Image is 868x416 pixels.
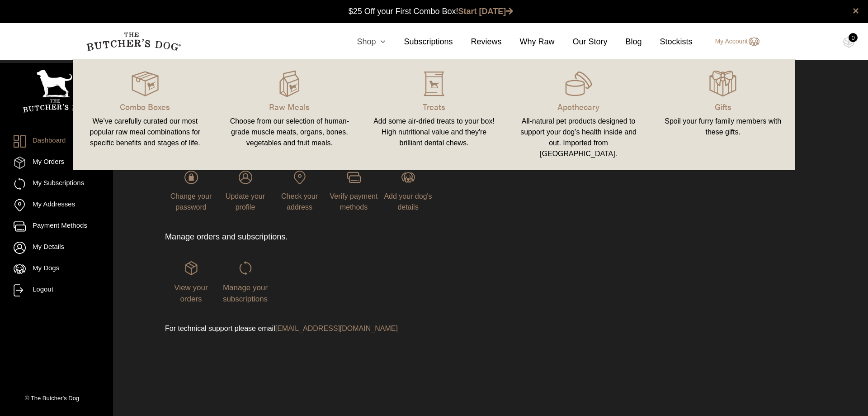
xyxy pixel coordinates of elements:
[328,171,380,211] a: Verify payment methods
[239,261,252,275] img: login-TBD_Subscriptions.png
[184,261,198,275] img: login-TBD_Orders.png
[174,283,208,304] span: View your orders
[347,171,361,184] img: login-TBD_Payments.png
[14,284,99,296] a: Logout
[14,157,99,169] a: My Orders
[330,192,378,211] span: Verify payment methods
[281,192,318,211] span: Check your address
[184,171,198,184] img: login-TBD_Password.png
[506,68,651,161] a: Apothecary All-natural pet products designed to support your dog’s health inside and out. Importe...
[165,231,546,243] p: Manage orders and subscriptions.
[84,116,207,148] div: We’ve carefully curated our most popular raw meal combinations for specific benefits and stages o...
[651,68,795,161] a: Gifts Spoil your furry family members with these gifts.
[14,199,99,211] a: My Addresses
[228,100,351,113] p: Raw Meals
[223,283,268,304] span: Manage your subscriptions
[339,36,386,48] a: Shop
[226,192,265,211] span: Update your profile
[275,325,398,332] a: [EMAIL_ADDRESS][DOMAIN_NAME]
[453,36,501,48] a: Reviews
[14,242,99,254] a: My Details
[170,192,212,211] span: Change your password
[373,100,495,113] p: Treats
[853,5,859,16] a: close
[274,171,325,211] a: Check your address
[293,171,307,184] img: login-TBD_Address.png
[661,116,784,138] div: Spoil your furry family members with these gifts.
[517,116,640,159] div: All-natural pet products designed to support your dog’s health inside and out. Imported from [GEO...
[373,116,495,148] div: Add some air-dried treats to your box! High nutritional value and they're brilliant dental chews.
[217,68,362,161] a: Raw Meals Choose from our selection of human-grade muscle meats, organs, bones, vegetables and fr...
[165,171,217,211] a: Change your password
[23,70,90,113] img: TBD_Portrait_Logo_White.png
[517,100,640,113] p: Apothecary
[219,261,271,303] a: Manage your subscriptions
[239,171,252,184] img: login-TBD_Profile.png
[401,171,415,184] img: login-TBD_Dog.png
[14,263,99,275] a: My Dogs
[165,323,546,334] p: For technical support please email
[362,68,506,161] a: Treats Add some air-dried treats to your box! High nutritional value and they're brilliant dental...
[228,116,351,148] div: Choose from our selection of human-grade muscle meats, organs, bones, vegetables and fruit meals.
[165,261,217,303] a: View your orders
[386,36,453,48] a: Subscriptions
[14,220,99,233] a: Payment Methods
[555,36,608,48] a: Our Story
[73,68,217,161] a: Combo Boxes We’ve carefully curated our most popular raw meal combinations for specific benefits ...
[608,36,642,48] a: Blog
[14,135,99,148] a: Dashboard
[382,171,434,211] a: Add your dog's details
[642,36,693,48] a: Stockists
[502,36,555,48] a: Why Raw
[849,33,858,42] div: 0
[661,100,784,113] p: Gifts
[843,36,854,48] img: TBD_Cart-Empty.png
[14,178,99,190] a: My Subscriptions
[219,171,271,211] a: Update your profile
[458,7,514,16] a: Start [DATE]
[706,36,759,47] a: My Account
[84,100,207,113] p: Combo Boxes
[384,192,432,211] span: Add your dog's details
